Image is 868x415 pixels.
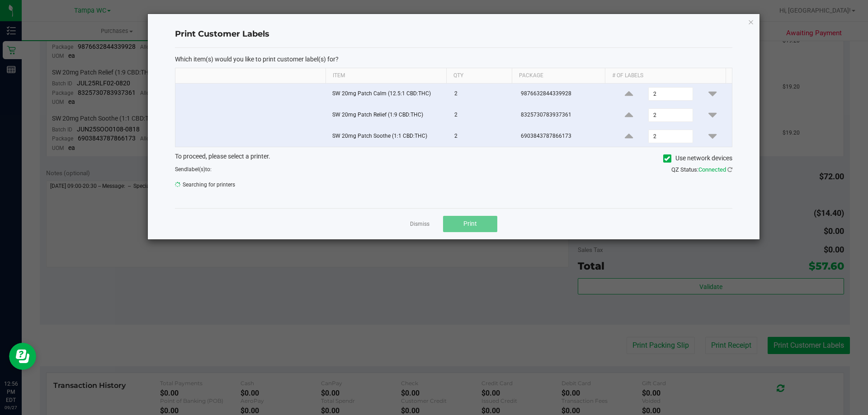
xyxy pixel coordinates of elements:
label: Use network devices [663,154,732,163]
td: 2 [449,105,515,126]
p: Which item(s) would you like to print customer label(s) for? [175,55,732,63]
td: 8325730783937361 [515,105,610,126]
td: SW 20mg Patch Soothe (1:1 CBD:THC) [327,126,449,147]
th: # of labels [605,68,726,84]
td: SW 20mg Patch Relief (1:9 CBD:THC) [327,105,449,126]
h4: Print Customer Labels [175,28,732,40]
span: QZ Status: [671,166,732,173]
th: Package [512,68,605,84]
iframe: Resource center [9,343,36,370]
span: Send to: [175,166,212,173]
th: Qty [446,68,512,84]
td: 2 [449,126,515,147]
span: Connected [698,166,726,173]
button: Print [443,216,497,232]
td: 2 [449,84,515,105]
th: Item [325,68,446,84]
span: label(s) [187,166,205,173]
td: 9876632844339928 [515,84,610,105]
a: Dismiss [410,220,429,228]
span: Print [463,220,477,227]
td: SW 20mg Patch Calm (12.5:1 CBD:THC) [327,84,449,105]
td: 6903843787866173 [515,126,610,147]
div: To proceed, please select a printer. [168,152,739,165]
span: Searching for printers [175,178,447,191]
